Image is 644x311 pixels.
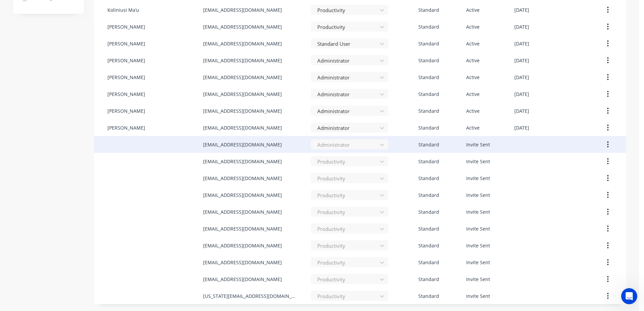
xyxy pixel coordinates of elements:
[466,192,490,199] div: Invite Sent
[203,259,282,266] div: [EMAIL_ADDRESS][DOMAIN_NAME]
[107,74,145,81] div: [PERSON_NAME]
[514,6,529,13] div: [DATE]
[466,242,490,249] div: Invite Sent
[203,225,282,232] div: [EMAIL_ADDRESS][DOMAIN_NAME]
[466,276,490,283] div: Invite Sent
[418,208,439,215] div: Standard
[418,40,439,47] div: Standard
[19,4,30,14] img: Profile image for Maricar
[418,276,439,283] div: Standard
[107,23,145,30] div: [PERSON_NAME]
[107,124,145,131] div: [PERSON_NAME]
[203,276,282,283] div: [EMAIL_ADDRESS][DOMAIN_NAME]
[466,40,480,47] div: Active
[466,225,490,232] div: Invite Sent
[418,242,439,249] div: Standard
[466,124,480,131] div: Active
[203,208,282,215] div: [EMAIL_ADDRESS][DOMAIN_NAME]
[514,91,529,98] div: [DATE]
[418,57,439,64] div: Standard
[418,141,439,148] div: Standard
[203,292,297,300] div: [US_STATE][EMAIL_ADDRESS][DOMAIN_NAME]
[418,124,439,131] div: Standard
[5,31,110,59] div: Thanks for letting me know. Let me check further and get back to you shortly.
[466,259,490,266] div: Invite Sent
[33,3,53,8] h1: Maricar
[418,192,439,199] div: Standard
[203,192,282,199] div: [EMAIL_ADDRESS][DOMAIN_NAME]
[418,6,439,13] div: Standard
[24,184,129,212] div: It seems to be working now. I'll message back if it happens again. Thank you.
[514,23,529,30] div: [DATE]
[466,107,480,114] div: Active
[116,218,126,229] button: Send a message…
[105,3,118,15] button: Home
[514,74,529,81] div: [DATE]
[514,107,529,114] div: [DATE]
[43,220,48,226] button: Start recording
[4,3,17,15] button: go back
[621,288,637,304] iframe: Intercom live chat
[5,184,129,217] div: Brooke says…
[107,107,145,114] div: [PERSON_NAME]
[5,31,129,59] div: Maricar says…
[203,57,282,64] div: [EMAIL_ADDRESS][DOMAIN_NAME]
[466,23,480,30] div: Active
[466,57,480,64] div: Active
[203,107,282,114] div: [EMAIL_ADDRESS][DOMAIN_NAME]
[418,107,439,114] div: Standard
[203,124,282,131] div: [EMAIL_ADDRESS][DOMAIN_NAME]
[466,91,480,98] div: Active
[203,74,282,81] div: [EMAIL_ADDRESS][DOMAIN_NAME]
[30,188,124,208] div: It seems to be working now. I'll message back if it happens again. Thank you.
[5,59,129,184] div: Maricar says…
[418,292,439,300] div: Standard
[466,175,490,182] div: Invite Sent
[203,158,282,165] div: [EMAIL_ADDRESS][DOMAIN_NAME]
[418,23,439,30] div: Standard
[107,40,145,47] div: [PERSON_NAME]
[203,175,282,182] div: [EMAIL_ADDRESS][DOMAIN_NAME]
[203,242,282,249] div: [EMAIL_ADDRESS][DOMAIN_NAME]
[418,91,439,98] div: Standard
[466,158,490,165] div: Invite Sent
[466,292,490,300] div: Invite Sent
[118,3,130,15] div: Close
[418,259,439,266] div: Standard
[107,6,139,13] div: Koliniusi Ma’u
[107,57,145,64] div: [PERSON_NAME]
[203,91,282,98] div: [EMAIL_ADDRESS][DOMAIN_NAME]
[107,91,145,98] div: [PERSON_NAME]
[466,6,480,13] div: Active
[32,220,37,226] button: Gif picker
[203,6,282,13] div: [EMAIL_ADDRESS][DOMAIN_NAME]
[5,59,110,179] div: I just tried and was able to generate a quote for Quote #20. Could you please do us a favor and c...
[514,57,529,64] div: [DATE]
[514,124,529,131] div: [DATE]
[466,74,480,81] div: Active
[21,220,27,226] button: Emoji picker
[418,74,439,81] div: Standard
[203,23,282,30] div: [EMAIL_ADDRESS][DOMAIN_NAME]
[418,225,439,232] div: Standard
[418,158,439,165] div: Standard
[10,220,16,226] button: Upload attachment
[466,141,490,148] div: Invite Sent
[514,40,529,47] div: [DATE]
[418,175,439,182] div: Standard
[203,141,282,148] div: [EMAIL_ADDRESS][DOMAIN_NAME]
[466,208,490,215] div: Invite Sent
[203,40,282,47] div: [EMAIL_ADDRESS][DOMAIN_NAME]
[11,35,105,55] div: Thanks for letting me know. Let me check further and get back to you shortly.
[11,63,105,90] div: I just tried and was able to generate a quote for Quote #20. Could you please do us a favor and c...
[33,8,62,15] p: Active [DATE]
[6,206,129,218] textarea: Message…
